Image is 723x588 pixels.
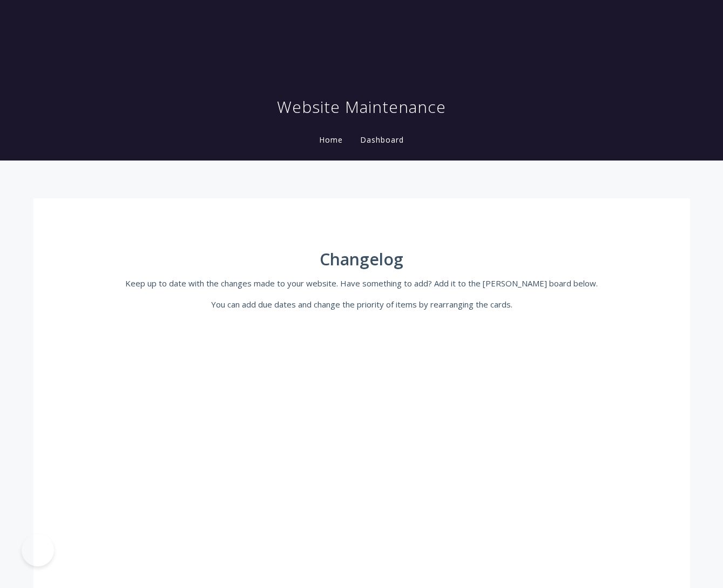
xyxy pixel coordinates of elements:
a: Dashboard [358,135,406,145]
p: You can add due dates and change the priority of items by rearranging the cards. [103,298,621,311]
iframe: Toggle Customer Support [22,534,54,566]
a: Home [317,135,345,145]
h1: Changelog [103,250,621,269]
p: Keep up to date with the changes made to your website. Have something to add? Add it to the [PERS... [103,277,621,290]
h1: Website Maintenance [277,96,446,118]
